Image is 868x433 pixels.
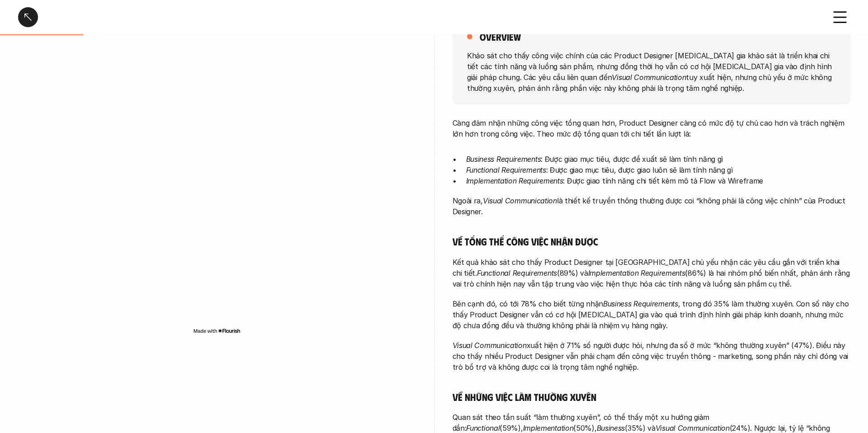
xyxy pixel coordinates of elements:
[453,298,850,331] p: Bên cạnh đó, có tới 78% cho biết từng nhận , trong đó 35% làm thường xuyên. Con số này cho thấy P...
[612,72,686,81] em: Visual Communication
[466,175,850,186] p: : Được giao tính năng chi tiết kèm mô tả Flow và Wireframe
[466,165,850,175] p: : Được giao mục tiêu, được giao luôn sẽ làm tính năng gì
[466,424,500,433] em: Functional
[466,176,563,185] em: Implementation Requirements
[453,341,527,350] em: Visual Communication
[453,195,850,217] p: Ngoài ra, là thiết kế truyền thông thường được coi “không phải là công việc chính” của Product De...
[588,268,685,278] em: Implementation Requirements
[656,424,730,433] em: Visual Communication
[466,165,546,174] em: Functional Requirements
[466,154,850,165] p: : Được giao mục tiêu, được đề xuất sẽ làm tính năng gì
[603,299,678,308] em: Business Requirements
[453,118,850,139] p: Càng đảm nhận những công việc tổng quan hơn, Product Designer càng có mức độ tự chủ cao hơn và tr...
[523,424,574,433] em: Implementation
[453,257,850,289] p: Kết quả khảo sát cho thấy Product Designer tại [GEOGRAPHIC_DATA] chủ yếu nhận các yêu cầu gắn với...
[466,155,541,164] em: Business Requirements
[597,424,625,433] em: Business
[453,391,850,403] h5: Về những việc làm thường xuyên
[453,340,850,372] p: xuất hiện ở 71% số người được hỏi, nhưng đa số ở mức “không thường xuyên” (47%). Điều này cho thấ...
[477,268,557,278] em: Functional Requirements
[193,327,241,334] img: Made with Flourish
[467,50,836,93] p: Khảo sát cho thấy công việc chính của các Product Designer [MEDICAL_DATA] gia khảo sát là triển k...
[18,54,416,325] iframe: Interactive or visual content
[483,196,557,205] em: Visual Communication
[453,235,850,248] h5: Về tổng thể công việc nhận được
[480,30,521,43] h5: overview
